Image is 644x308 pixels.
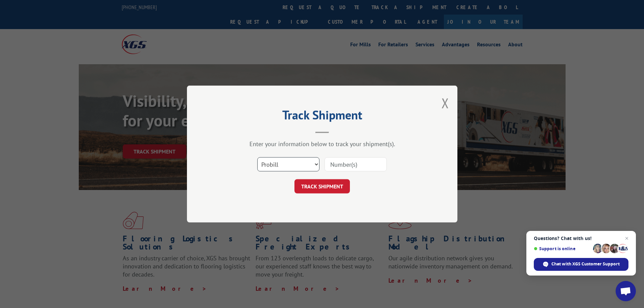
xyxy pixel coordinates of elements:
[616,281,636,301] div: Open chat
[534,246,591,251] span: Support is online
[442,94,449,112] button: Close modal
[534,236,628,241] span: Questions? Chat with us!
[221,110,424,123] h2: Track Shipment
[623,234,631,242] span: Close chat
[534,258,628,271] div: Chat with XGS Customer Support
[221,140,424,148] div: Enter your information below to track your shipment(s).
[325,157,387,171] input: Number(s)
[551,261,620,267] span: Chat with XGS Customer Support
[294,179,350,193] button: TRACK SHIPMENT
